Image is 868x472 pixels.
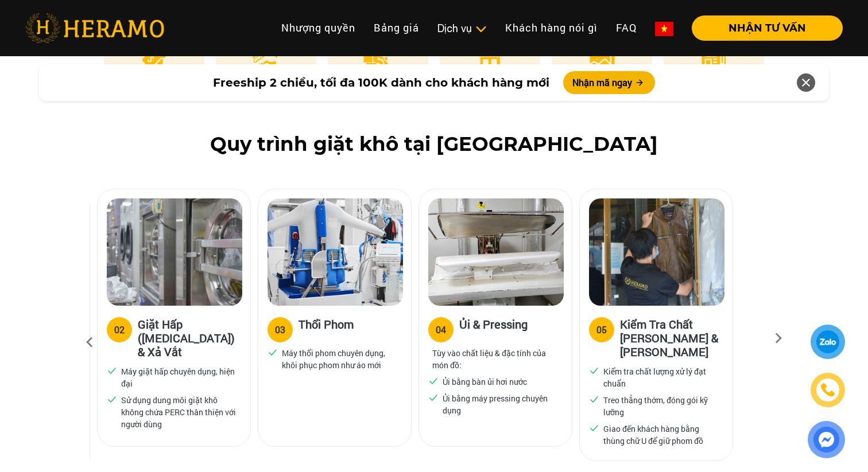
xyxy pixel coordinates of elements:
[443,392,559,416] p: Ủi bằng máy pressing chuyên dụng
[596,323,607,337] div: 05
[25,132,843,156] h2: Quy trình giặt khô tại [GEOGRAPHIC_DATA]
[459,317,528,340] h3: Ủi & Pressing
[268,198,403,306] img: heramo-quy-trinh-giat-hap-tieu-chuan-buoc-3
[121,365,237,389] p: Máy giặt hấp chuyên dụng, hiện đại
[589,394,599,404] img: checked.svg
[589,423,599,433] img: checked.svg
[275,323,285,337] div: 03
[603,365,719,389] p: Kiểm tra chất lượng xử lý đạt chuẩn
[25,13,164,43] img: heramo-logo.png
[436,323,446,337] div: 04
[620,317,723,358] h3: Kiểm Tra Chất [PERSON_NAME] & [PERSON_NAME]
[282,347,398,371] p: Máy thổi phom chuyên dụng, khôi phục phom như áo mới
[812,375,843,405] a: phone-icon
[692,15,843,41] button: NHẬN TƯ VẤN
[589,198,724,306] img: heramo-quy-trinh-giat-hap-tieu-chuan-buoc-5
[428,392,439,403] img: checked.svg
[365,15,428,40] a: Bảng giá
[268,347,278,357] img: checked.svg
[299,317,354,340] h3: Thổi Phom
[107,198,242,306] img: heramo-quy-trinh-giat-hap-tieu-chuan-buoc-2
[213,74,549,91] span: Freeship 2 chiều, tối đa 100K dành cho khách hàng mới
[428,198,564,306] img: heramo-quy-trinh-giat-hap-tieu-chuan-buoc-4
[683,23,843,33] a: NHẬN TƯ VẤN
[563,71,655,94] button: Nhận mã ngay
[138,317,241,358] h3: Giặt Hấp ([MEDICAL_DATA]) & Xả Vắt
[443,376,527,388] p: Ủi bằng bàn ủi hơi nước
[603,394,719,418] p: Treo thẳng thớm, đóng gói kỹ lưỡng
[121,394,237,430] p: Sử dụng dung môi giặt khô không chứa PERC thân thiện với người dùng
[603,423,719,447] p: Giao đến khách hàng bằng thùng chữ U để giữ phom đồ
[107,365,117,376] img: checked.svg
[475,24,487,35] img: subToggleIcon
[496,15,607,40] a: Khách hàng nói gì
[821,383,835,397] img: phone-icon
[114,323,125,337] div: 02
[607,15,646,40] a: FAQ
[428,376,439,386] img: checked.svg
[432,347,559,371] p: Tùy vào chất liệu & đặc tính của món đồ:
[655,22,673,36] img: vn-flag.png
[437,21,487,36] div: Dịch vụ
[272,15,365,40] a: Nhượng quyền
[107,394,117,404] img: checked.svg
[589,365,599,376] img: checked.svg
